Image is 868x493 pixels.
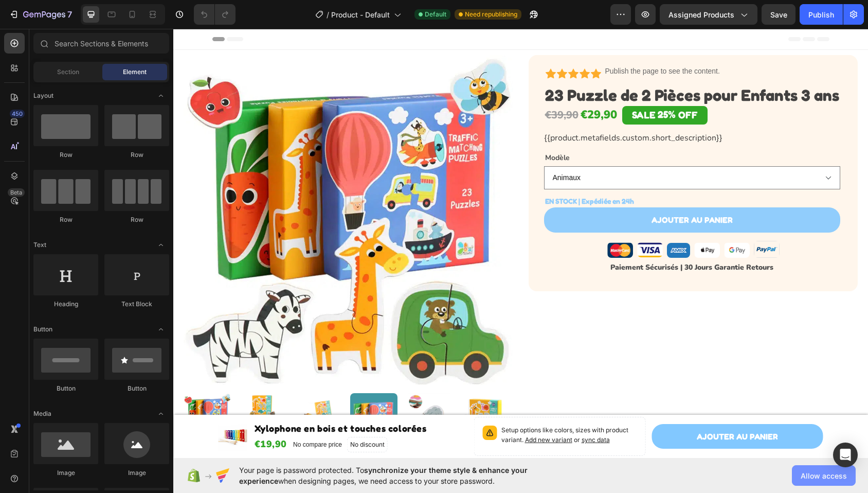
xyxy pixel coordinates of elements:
img: gempages_585840560439296707-ca246981-c91f-412b-b463-358a5de36e95.webp [494,214,517,229]
div: €29,90 [406,75,445,98]
button: Allow access [792,465,856,486]
div: Text Block [104,300,169,309]
p: Setup options like colors, sizes with product variant. [328,397,464,416]
img: gempages_585840560439296707-9ad95d23-2c69-43b4-be7b-c945ede01773.webp [581,212,606,229]
div: {{product.metafields.custom.short_description}} [371,103,667,115]
span: synchronize your theme style & enhance your experience [239,466,528,485]
span: Save [770,10,787,19]
iframe: Design area [173,29,868,458]
div: OFF [503,79,526,92]
p: Publish the page to see the content. [432,37,547,48]
div: €39,90 [371,76,406,97]
span: Product - Default [331,9,390,20]
img: gempages_585840560439296707-974e8c75-a61e-48f3-b4c7-0b1d9fddace8.png [434,214,460,228]
span: Default [425,10,446,19]
div: Button [104,384,169,393]
div: Row [33,215,98,224]
div: Image [33,468,98,478]
button: 7 [4,4,77,25]
div: Undo/Redo [194,4,236,25]
span: Media [33,409,51,418]
div: Beta [8,188,25,197]
span: Text [33,240,46,250]
div: Image [104,468,169,478]
legend: Modèle [371,121,397,136]
span: Element [123,67,147,77]
p: No discount [177,411,211,420]
span: Toggle open [153,87,169,104]
img: gempages_585840560439296707-cba509fe-49ff-4fd5-a6a8-9bbf1a52453a.png [551,214,576,228]
span: Your page is password protected. To when designing pages, we need access to your store password. [239,465,568,486]
span: Layout [33,91,53,100]
span: Toggle open [153,237,169,253]
img: Un ensemble d'aimants animaux en bois dans une boîte. [121,364,169,412]
h1: 23 Puzzle de 2 Pièces pour Enfants 3 ans [371,57,667,75]
input: Search Sections & Elements [33,33,169,54]
img: Un ensemble d'aimants animaux en bois dans une boîte. [66,364,113,412]
div: Publish [808,9,834,20]
div: Button [33,384,98,393]
button: Publish [800,4,843,25]
span: Toggle open [153,321,169,338]
p: EN STOCK | Expédiée en 24h [372,166,461,179]
div: Open Intercom Messenger [833,443,858,467]
span: Toggle open [153,406,169,422]
img: gempages_585840560439296707-be28cccb-9b61-4558-ab3a-1ea6a57b6442.png [464,214,490,228]
span: or [399,407,437,415]
span: sync data [408,407,437,415]
span: Allow access [801,470,847,481]
img: Un ensemble de puzzles pour enfants avec une girafe, une girafe, une girafe. [177,364,224,412]
span: Button [33,325,52,334]
img: Une boîte avec des animaux et des girafes. [288,364,335,412]
span: / [327,9,329,20]
div: SALE [457,79,483,92]
div: 25% [483,79,503,91]
img: gempages_585840560439296707-086f34ff-0ef2-49f8-9fe4-68fc70740d68.png [521,214,547,228]
div: Heading [33,300,98,309]
span: Add new variant [352,407,399,415]
div: AJouter au panier [523,402,605,413]
div: Ajouter au panier [478,186,559,197]
div: Row [104,215,169,224]
p: 7 [67,8,72,21]
img: Puzzles avec animaux, girafe, zèbre et voiture. [10,364,58,412]
div: Row [33,150,98,160]
span: Assigned Products [668,9,734,20]
p: Paiement Sécurisés | 30 Jours Garantie Retours [372,232,666,245]
span: Need republishing [465,10,517,19]
button: AJouter au panier [478,395,650,420]
img: Une personne tenant un puzzle en bois avec un mouton dessus. [232,364,280,412]
button: Assigned Products [660,4,757,25]
div: Row [104,150,169,160]
span: Section [57,67,79,77]
div: 450 [10,110,25,118]
button: Ajouter au panier [371,179,667,204]
img: Puzzles avec animaux, girafe, zèbre et voiture. [10,26,340,356]
button: Save [762,4,795,25]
